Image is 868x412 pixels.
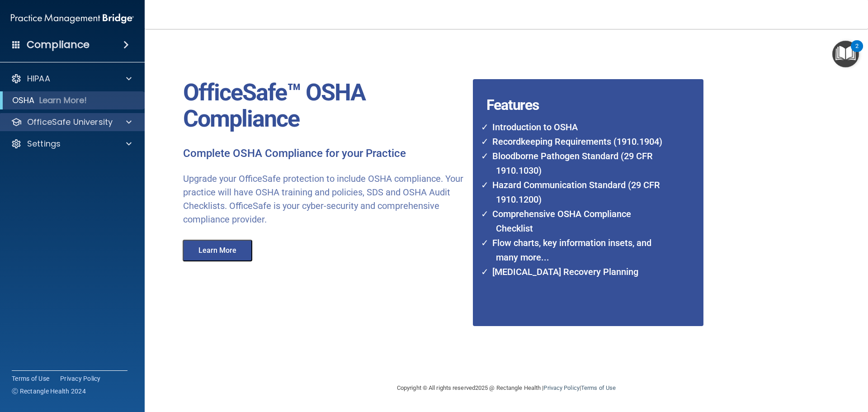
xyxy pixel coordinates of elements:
[487,207,668,236] li: Comprehensive OSHA Compliance Checklist
[27,73,50,84] p: HIPAA
[855,46,859,58] div: 2
[473,79,679,97] h4: Features
[341,374,671,403] div: Copyright © All rights reserved 2025 @ Rectangle Health | |
[183,80,466,132] p: OfficeSafe™ OSHA Compliance
[27,138,61,149] p: Settings
[581,384,616,391] a: Terms of Use
[11,73,132,84] a: HIPAA
[487,265,668,279] li: [MEDICAL_DATA] Recovery Planning
[11,138,132,149] a: Settings
[183,240,252,261] button: Learn More
[183,172,466,226] p: Upgrade your OfficeSafe protection to include OSHA compliance. Your practice will have OSHA train...
[27,117,113,128] p: OfficeSafe University
[11,117,132,128] a: OfficeSafe University
[487,149,668,178] li: Bloodborne Pathogen Standard (29 CFR 1910.1030)
[39,95,87,106] p: Learn More!
[487,134,668,149] li: Recordkeeping Requirements (1910.1904)
[543,384,579,391] a: Privacy Policy
[27,38,90,51] h4: Compliance
[487,236,668,265] li: Flow charts, key information insets, and many more...
[60,374,101,383] a: Privacy Policy
[11,9,134,28] img: PMB logo
[487,178,668,207] li: Hazard Communication Standard (29 CFR 1910.1200)
[183,147,466,161] p: Complete OSHA Compliance for your Practice
[12,95,35,106] p: OSHA
[832,41,859,67] button: Open Resource Center, 2 new notifications
[487,120,668,134] li: Introduction to OSHA
[176,247,261,254] a: Learn More
[12,374,49,383] a: Terms of Use
[12,387,86,396] span: Ⓒ Rectangle Health 2024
